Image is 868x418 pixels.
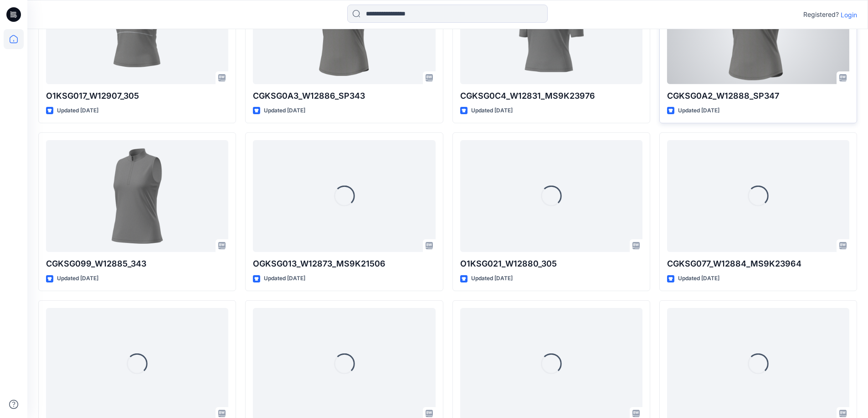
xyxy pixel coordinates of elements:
[841,10,857,20] p: Login
[471,274,513,283] p: Updated [DATE]
[253,90,435,102] p: CGKSG0A3_W12886_SP343
[460,90,642,102] p: CGKSG0C4_W12831_MS9K23976
[678,106,719,116] p: Updated [DATE]
[46,90,228,102] p: O1KSG017_W12907_305
[803,9,839,20] p: Registered?
[46,257,228,270] p: CGKSG099_W12885_343
[46,140,228,252] a: CGKSG099_W12885_343
[678,274,719,283] p: Updated [DATE]
[57,106,98,116] p: Updated [DATE]
[264,106,305,116] p: Updated [DATE]
[471,106,513,116] p: Updated [DATE]
[667,90,849,102] p: CGKSG0A2_W12888_SP347
[264,274,305,283] p: Updated [DATE]
[460,257,642,270] p: O1KSG021_W12880_305
[57,274,98,283] p: Updated [DATE]
[253,257,435,270] p: OGKSG013_W12873_MS9K21506
[667,257,849,270] p: CGKSG077_W12884_MS9K23964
